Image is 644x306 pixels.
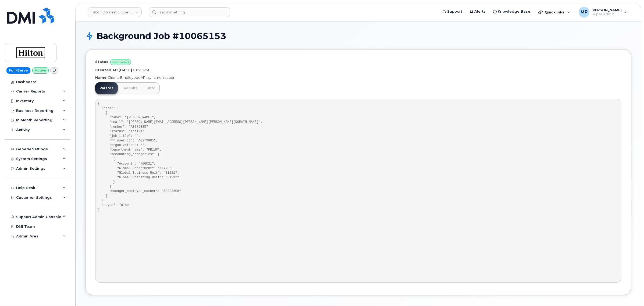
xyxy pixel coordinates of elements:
[110,59,131,65] span: completed
[95,75,621,80] p: Clients Employees API: synchronization
[95,68,118,72] strong: Created at:
[95,75,108,80] strong: Name:
[95,60,109,64] strong: Status:
[144,82,160,94] a: Info
[95,82,118,94] a: Params
[119,68,132,72] strong: [DATE]
[95,99,621,283] pre: { "data": [ { "name": "[PERSON_NAME]", "email": "[PERSON_NAME][EMAIL_ADDRESS][PERSON_NAME][PERSON...
[97,31,631,41] h1: Background Job #10065153
[95,67,621,73] p: 10:55 PM
[119,82,142,94] a: Results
